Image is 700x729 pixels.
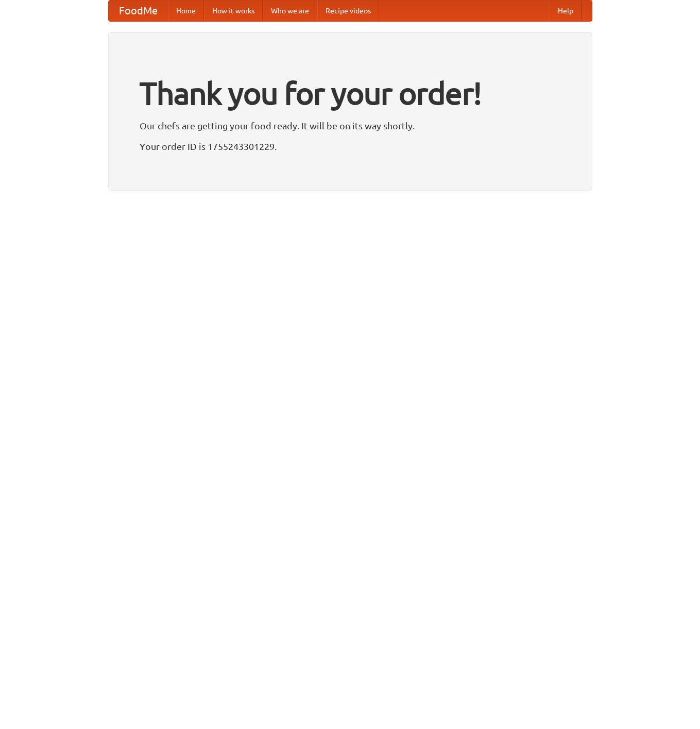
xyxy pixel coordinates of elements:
p: Our chefs are getting your food ready. It will be on its way shortly. [140,118,561,133]
a: FoodMe [109,1,168,21]
a: Home [168,1,204,21]
p: Your order ID is 1755243301229. [140,139,561,154]
a: Recipe videos [317,1,379,21]
a: Help [550,1,582,21]
a: Who we are [263,1,317,21]
a: How it works [204,1,263,21]
h1: Thank you for your order! [140,69,561,118]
